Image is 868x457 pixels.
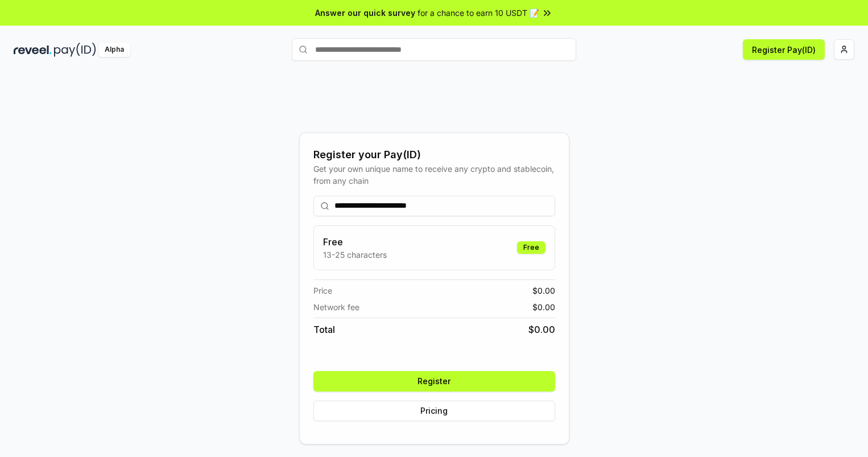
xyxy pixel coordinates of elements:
[98,43,130,57] div: Alpha
[313,401,555,421] button: Pricing
[313,285,332,297] span: Price
[313,147,555,163] div: Register your Pay(ID)
[528,323,555,336] span: $ 0.00
[532,301,555,313] span: $ 0.00
[743,39,825,60] button: Register Pay(ID)
[532,285,555,297] span: $ 0.00
[313,163,555,187] div: Get your own unique name to receive any crypto and stablecoin, from any chain
[313,301,359,313] span: Network fee
[54,43,96,57] img: pay_id
[14,43,52,57] img: reveel_dark
[313,323,335,336] span: Total
[313,371,555,392] button: Register
[418,7,539,19] span: for a chance to earn 10 USDT 📝
[517,241,545,254] div: Free
[315,7,415,19] span: Answer our quick survey
[323,249,387,261] p: 13-25 characters
[323,235,387,249] h3: Free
